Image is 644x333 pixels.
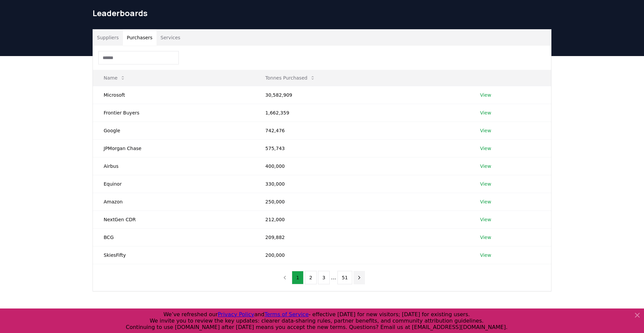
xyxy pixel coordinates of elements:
td: 212,000 [255,210,469,228]
a: View [480,252,491,258]
td: Equinor [93,175,255,193]
button: Tonnes Purchased [260,71,321,85]
td: NextGen CDR [93,210,255,228]
li: ... [331,274,336,282]
button: Name [98,71,131,85]
button: next page [354,271,365,284]
a: View [480,216,491,223]
td: 742,476 [255,122,469,139]
a: View [480,181,491,187]
td: 209,882 [255,228,469,246]
a: View [480,163,491,170]
a: View [480,92,491,98]
a: View [480,198,491,205]
td: JPMorgan Chase [93,139,255,157]
td: 30,582,909 [255,86,469,104]
td: 330,000 [255,175,469,193]
td: Google [93,122,255,139]
a: View [480,127,491,134]
td: Microsoft [93,86,255,104]
h1: Leaderboards [93,8,551,18]
td: 400,000 [255,157,469,175]
a: View [480,234,491,241]
td: BCG [93,228,255,246]
button: 3 [318,271,330,284]
button: Suppliers [93,30,123,46]
button: 2 [305,271,317,284]
td: 1,662,359 [255,104,469,122]
button: Purchasers [123,30,157,46]
button: 51 [337,271,352,284]
td: 200,000 [255,246,469,264]
td: Airbus [93,157,255,175]
a: View [480,145,491,152]
td: Frontier Buyers [93,104,255,122]
button: Services [157,30,184,46]
td: 250,000 [255,193,469,210]
a: View [480,109,491,116]
td: 575,743 [255,139,469,157]
button: 1 [292,271,304,284]
td: SkiesFifty [93,246,255,264]
td: Amazon [93,193,255,210]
